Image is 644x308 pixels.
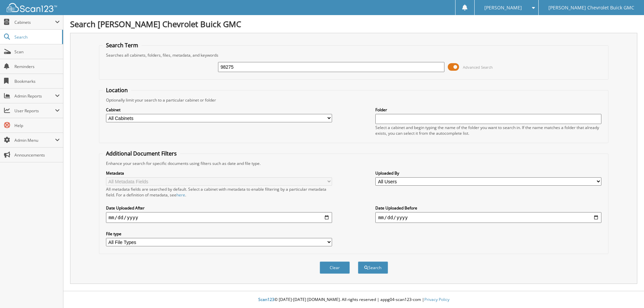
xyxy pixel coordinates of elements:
span: User Reports [14,108,55,114]
span: Admin Reports [14,93,55,99]
div: Select a cabinet and begin typing the name of the folder you want to search in. If the name match... [375,125,601,136]
img: scan123-logo-white.svg [7,3,57,12]
div: Optionally limit your search to a particular cabinet or folder [103,97,605,103]
iframe: Chat Widget [610,276,644,308]
div: Enhance your search for specific documents using filters such as date and file type. [103,161,605,166]
legend: Search Term [103,42,142,49]
a: Privacy Policy [424,297,449,302]
span: Search [14,34,59,40]
a: here [176,192,185,198]
span: Reminders [14,64,60,69]
input: start [106,212,332,223]
label: File type [106,231,332,237]
h1: Search [PERSON_NAME] Chevrolet Buick GMC [70,18,637,29]
div: © [DATE]-[DATE] [DOMAIN_NAME]. All rights reserved | appg04-scan123-com | [63,292,644,308]
span: Cabinets [14,19,55,25]
input: end [375,212,601,223]
legend: Location [103,86,131,94]
div: All metadata fields are searched by default. Select a cabinet with metadata to enable filtering b... [106,186,332,198]
label: Cabinet [106,107,332,113]
span: Admin Menu [14,137,55,143]
span: Scan123 [258,297,274,302]
label: Folder [375,107,601,113]
span: Bookmarks [14,78,60,84]
span: Help [14,123,60,128]
span: Scan [14,49,60,55]
div: Searches all cabinets, folders, files, metadata, and keywords [103,52,605,58]
label: Uploaded By [375,170,601,176]
span: [PERSON_NAME] Chevrolet Buick GMC [548,6,634,10]
span: Announcements [14,152,60,158]
span: [PERSON_NAME] [484,6,522,10]
label: Date Uploaded After [106,205,332,211]
button: Clear [320,261,350,274]
legend: Additional Document Filters [103,150,180,157]
label: Metadata [106,170,332,176]
label: Date Uploaded Before [375,205,601,211]
button: Search [358,261,388,274]
span: Advanced Search [463,65,493,70]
